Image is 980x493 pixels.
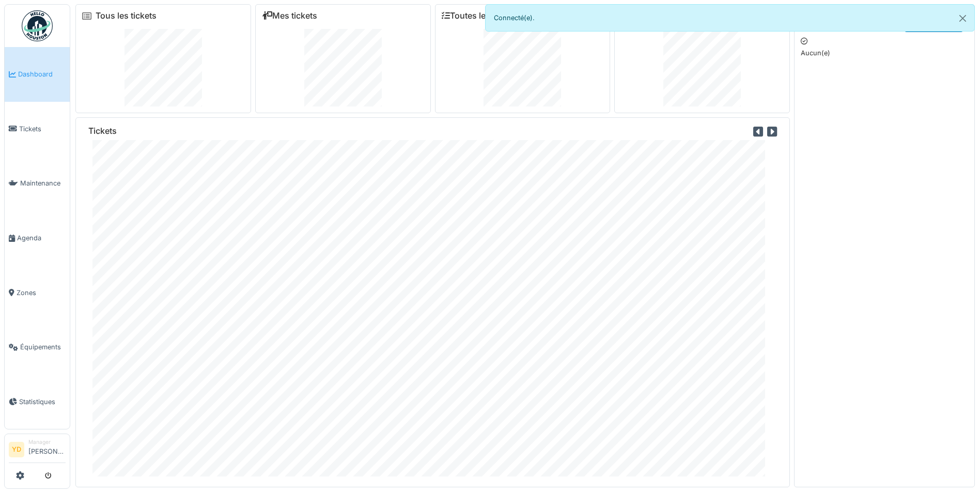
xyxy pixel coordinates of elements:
[5,47,70,102] a: Dashboard
[17,288,66,298] span: Zones
[5,102,70,157] a: Tickets
[19,397,66,407] span: Statistiques
[262,11,317,21] a: Mes tickets
[5,375,70,429] a: Statistiques
[28,438,66,460] li: [PERSON_NAME]
[22,10,53,41] img: Badge_color-CXgf-gQk.svg
[485,4,975,32] div: Connecté(e).
[5,211,70,266] a: Agenda
[442,11,519,21] a: Toutes les tâches
[801,48,968,58] p: Aucun(e)
[96,11,157,21] a: Tous les tickets
[19,124,66,134] span: Tickets
[88,126,117,136] h6: Tickets
[9,442,24,457] li: YD
[951,5,974,32] button: Close
[5,156,70,211] a: Maintenance
[9,438,66,463] a: YD Manager[PERSON_NAME]
[5,320,70,375] a: Équipements
[20,342,66,352] span: Équipements
[18,69,66,79] span: Dashboard
[17,233,66,243] span: Agenda
[5,265,70,320] a: Zones
[28,438,66,446] div: Manager
[20,178,66,188] span: Maintenance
